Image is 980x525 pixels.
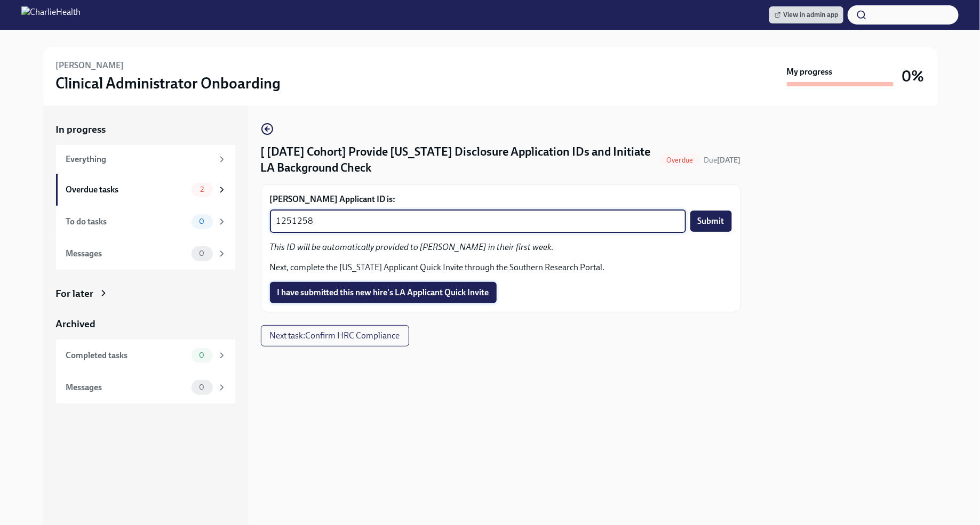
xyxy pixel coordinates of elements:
h6: [PERSON_NAME] [56,60,124,71]
span: 0 [193,383,211,391]
img: CharlieHealth [21,6,81,23]
p: Next, complete the [US_STATE] Applicant Quick Invite through the Southern Research Portal. [270,262,732,273]
strong: [DATE] [718,156,741,165]
button: Next task:Confirm HRC Compliance [261,325,409,346]
a: Messages0 [56,238,235,270]
a: Completed tasks0 [56,340,235,371]
button: Submit [690,211,732,232]
div: Completed tasks [66,350,187,361]
a: Overdue tasks2 [56,174,235,206]
h3: Clinical Administrator Onboarding [56,74,281,93]
a: Messages0 [56,371,235,403]
label: [PERSON_NAME] Applicant ID is: [270,193,732,205]
span: Next task : Confirm HRC Compliance [270,330,400,341]
a: In progress [56,123,235,136]
span: 0 [193,351,211,359]
div: Everything [66,154,213,165]
div: To do tasks [66,216,187,228]
div: Overdue tasks [66,184,187,196]
div: Messages [66,248,187,260]
a: View in admin app [769,6,843,23]
span: View in admin app [775,10,838,20]
textarea: 1251258 [276,215,680,228]
span: 0 [193,249,211,257]
h4: [ [DATE] Cohort] Provide [US_STATE] Disclosure Application IDs and Initiate LA Background Check [261,144,656,176]
a: For later [56,287,235,301]
span: 2 [194,185,210,193]
span: Submit [698,216,724,227]
span: I have submitted this new hire's LA Applicant Quick Invite [277,287,489,298]
em: This ID will be automatically provided to [PERSON_NAME] in their first week. [270,242,554,252]
strong: My progress [787,66,833,78]
button: I have submitted this new hire's LA Applicant Quick Invite [270,282,497,303]
a: Archived [56,317,235,331]
span: 0 [193,217,211,225]
div: For later [56,287,94,301]
div: Messages [66,382,187,393]
span: Overdue [660,156,699,164]
span: August 13th, 2025 09:00 [704,155,741,165]
a: Everything [56,145,235,174]
h3: 0% [902,67,925,86]
a: To do tasks0 [56,206,235,238]
span: Due [704,156,741,165]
